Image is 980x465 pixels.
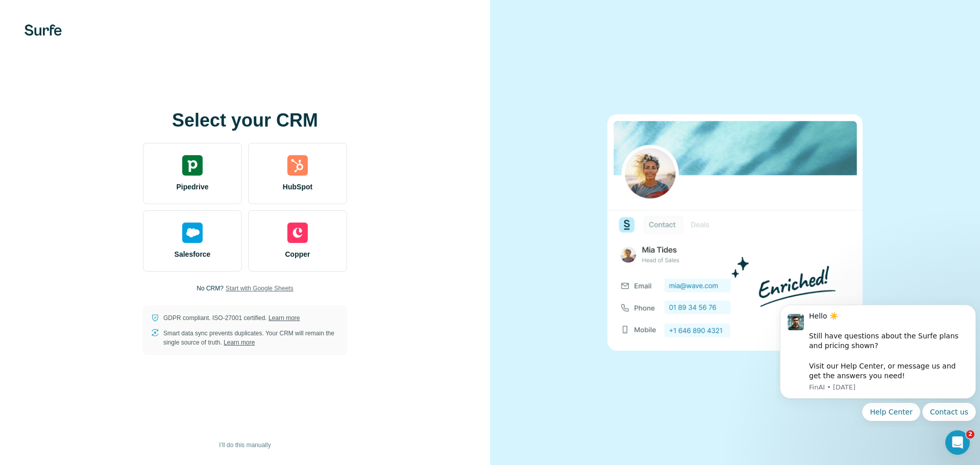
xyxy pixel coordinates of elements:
p: Smart data sync prevents duplicates. Your CRM will remain the single source of truth. [163,329,339,347]
span: I’ll do this manually [219,440,271,450]
iframe: Intercom notifications message [776,296,980,427]
span: 2 [966,430,974,438]
img: pipedrive's logo [182,155,203,176]
iframe: Intercom live chat [945,430,970,455]
a: Learn more [268,314,300,322]
span: Salesforce [175,249,211,259]
img: salesforce's logo [182,223,203,243]
a: Learn more [224,339,255,346]
img: Surfe's logo [24,25,62,36]
span: Pipedrive [176,182,208,192]
h1: Select your CRM [143,110,347,131]
button: Start with Google Sheets [226,284,293,293]
img: copper's logo [287,223,308,243]
img: none image [607,114,863,351]
p: No CRM? [197,284,224,293]
button: I’ll do this manually [212,437,278,453]
span: Copper [285,249,310,259]
img: hubspot's logo [287,155,308,176]
span: HubSpot [283,182,312,192]
p: GDPR compliant. ISO-27001 certified. [163,313,300,323]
